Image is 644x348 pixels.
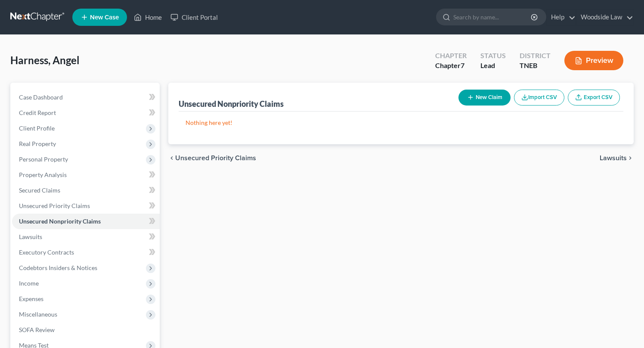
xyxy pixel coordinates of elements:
[12,105,160,121] a: Credit Report
[12,322,160,338] a: SOFA Review
[19,217,101,225] span: Unsecured Nonpriority Claims
[514,90,564,106] button: Import CSV
[564,51,623,70] button: Preview
[90,14,119,21] span: New Case
[461,61,464,69] span: 7
[12,229,160,245] a: Lawsuits
[627,155,634,162] i: chevron_right
[458,90,511,106] button: New Claim
[480,51,506,61] div: Status
[168,155,256,162] button: chevron_left Unsecured Priority Claims
[19,311,57,318] span: Miscellaneous
[19,249,74,256] span: Executory Contracts
[600,155,634,162] button: Lawsuits chevron_right
[19,326,55,333] span: SOFA Review
[168,155,175,162] i: chevron_left
[435,51,467,61] div: Chapter
[568,90,620,106] a: Export CSV
[12,245,160,260] a: Executory Contracts
[19,264,97,271] span: Codebtors Insiders & Notices
[547,9,576,25] a: Help
[19,93,63,101] span: Case Dashboard
[19,295,43,302] span: Expenses
[480,61,506,71] div: Lead
[175,155,256,162] span: Unsecured Priority Claims
[453,9,532,25] input: Search by name...
[19,202,90,209] span: Unsecured Priority Claims
[19,280,39,287] span: Income
[19,186,60,194] span: Secured Claims
[19,109,56,116] span: Credit Report
[600,155,627,162] span: Lawsuits
[186,118,616,127] p: Nothing here yet!
[19,155,68,163] span: Personal Property
[10,54,80,66] span: Harness, Angel
[12,167,160,183] a: Property Analysis
[19,233,42,240] span: Lawsuits
[576,9,633,25] a: Woodside Law
[19,171,67,178] span: Property Analysis
[166,9,222,25] a: Client Portal
[19,124,55,132] span: Client Profile
[19,140,56,147] span: Real Property
[520,51,551,61] div: District
[12,198,160,214] a: Unsecured Priority Claims
[435,61,467,71] div: Chapter
[130,9,166,25] a: Home
[179,99,284,109] div: Unsecured Nonpriority Claims
[12,90,160,105] a: Case Dashboard
[12,183,160,198] a: Secured Claims
[12,214,160,229] a: Unsecured Nonpriority Claims
[520,61,551,71] div: TNEB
